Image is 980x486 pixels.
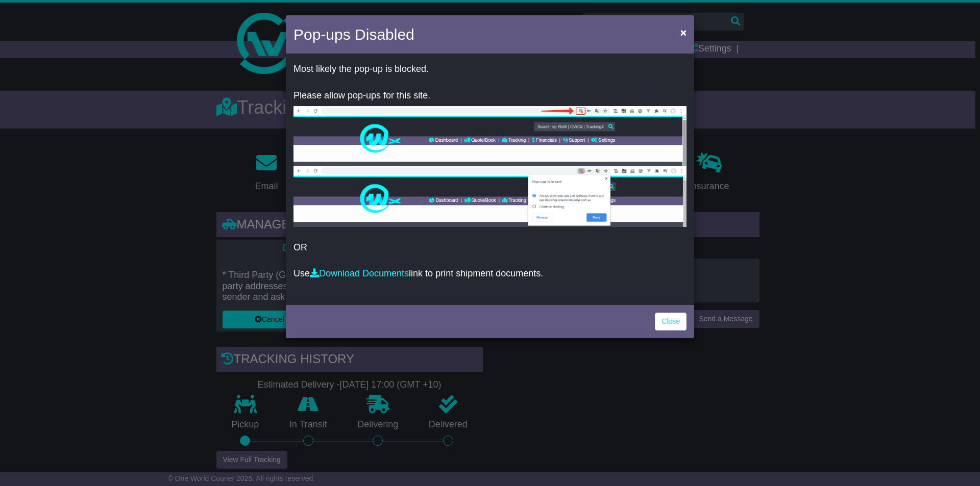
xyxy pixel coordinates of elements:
[293,23,414,46] h4: Pop-ups Disabled
[655,313,687,330] a: Close
[675,22,692,43] button: Close
[293,64,687,75] p: Most likely the pop-up is blocked.
[293,90,687,101] p: Please allow pop-ups for this site.
[286,56,694,302] div: OR
[293,106,687,166] img: allow-popup-1.png
[310,268,409,278] a: Download Documents
[293,166,687,227] img: allow-popup-2.png
[680,27,687,38] span: ×
[293,268,687,279] p: Use link to print shipment documents.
